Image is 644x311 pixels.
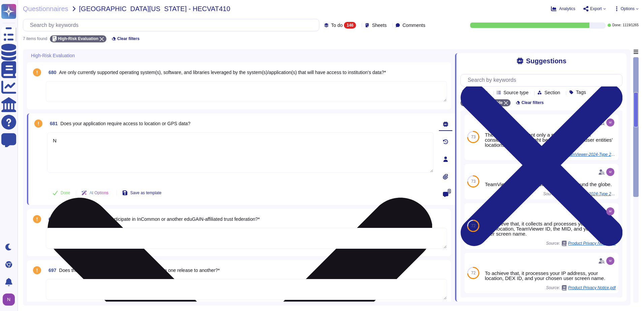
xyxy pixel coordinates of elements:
img: user [606,257,614,265]
span: [GEOGRAPHIC_DATA][US_STATE] - HECVAT410 [79,5,230,12]
span: Options [621,7,635,11]
span: 72 [471,271,476,275]
span: 681 [47,121,58,126]
input: Search by keywords [27,19,319,31]
span: 680 [46,70,56,75]
textarea: N [47,132,433,173]
img: user [606,118,614,127]
input: Search by keywords [464,74,622,86]
span: 1119 / 1265 [623,24,639,27]
img: user [3,293,15,306]
div: 146 [344,22,356,29]
span: Analytics [559,7,575,11]
img: user [606,207,614,215]
span: High-Risk Evaluation [58,37,98,41]
span: Export [590,7,602,11]
span: High-Risk Evaluation [31,53,75,58]
span: 0 [448,189,451,194]
span: Comments [402,23,425,28]
div: 7 items found [23,37,47,41]
span: 690 [46,217,56,221]
span: Product Privacy Notice.pdf [568,286,616,290]
span: Done: [612,24,621,27]
span: Are only currently supported operating system(s), software, and libraries leveraged by the system... [59,70,386,75]
span: Clear filters [117,37,139,41]
span: 73 [471,179,476,183]
img: user [606,168,614,176]
span: 72 [471,224,476,228]
button: Analytics [551,6,575,11]
button: user [1,292,20,307]
span: 73 [471,135,476,139]
span: Source: [546,285,616,290]
span: 697 [46,268,56,273]
span: Does your application require access to location or GPS data? [60,121,190,126]
span: To do [331,23,343,28]
span: Sheets [372,23,387,28]
span: Questionnaires [23,5,68,12]
div: To achieve that, it processes your IP address, your location, DEX ID, and your chosen user screen... [485,271,616,281]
